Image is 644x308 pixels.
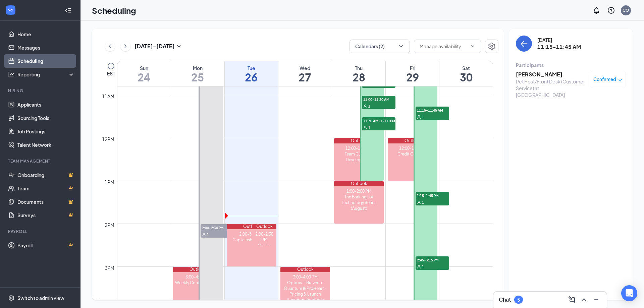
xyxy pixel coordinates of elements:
a: SurveysCrown [17,208,75,222]
svg: ChevronDown [397,43,404,50]
h1: 26 [225,71,278,83]
span: 2:00-2:30 PM [201,224,234,231]
div: Sat [439,65,493,71]
span: 11:30 AM-12:00 PM [362,117,395,124]
svg: Clock [107,62,115,70]
svg: QuestionInfo [607,6,615,14]
div: 1:00-2:00 PM [334,188,384,194]
h1: 28 [332,71,385,83]
div: 12:00-1:00 PM [334,145,384,151]
div: 12:00-1:00 PM [388,145,437,151]
div: Switch to admin view [17,295,64,301]
div: The Barking Lot Technology Series (August) [334,194,384,211]
div: Outlook [173,267,223,272]
svg: Notifications [592,6,600,14]
svg: Settings [8,295,15,301]
span: Confirmed [593,76,616,83]
div: Thu [332,65,385,71]
svg: User [417,265,421,269]
a: Home [17,27,75,41]
div: 11am [101,93,116,100]
div: Hiring [8,88,73,94]
a: Sourcing Tools [17,111,75,125]
a: Messages [17,41,75,54]
span: 1 [368,104,370,109]
div: 2:00-2:30 PM [252,231,276,243]
svg: User [202,233,206,237]
button: Minimize [591,294,601,305]
a: DocumentsCrown [17,195,75,208]
a: August 25, 2025 [171,61,224,86]
a: Talent Network [17,138,75,151]
svg: Settings [488,42,496,50]
svg: ChevronRight [122,42,129,50]
span: 1 [422,264,424,269]
svg: ComposeMessage [568,296,576,304]
a: TeamCrown [17,182,75,195]
a: August 26, 2025 [225,61,278,86]
span: down [618,78,623,82]
div: Weekly Conference Call [173,280,223,286]
svg: Minimize [592,296,600,304]
a: Scheduling [17,54,75,68]
a: August 30, 2025 [439,61,493,86]
h1: 27 [278,71,332,83]
svg: Collapse [65,7,71,14]
div: Credit Card Due [388,151,437,157]
a: August 24, 2025 [117,61,171,86]
span: 1 [368,125,370,130]
h1: Scheduling [92,5,136,16]
span: 1 [422,115,424,119]
svg: User [363,126,367,130]
div: Participants [516,62,626,68]
a: PayrollCrown [17,239,75,252]
div: 12pm [101,135,116,143]
div: Open Intercom Messenger [621,285,637,301]
svg: ChevronLeft [107,42,113,50]
span: 2:45-3:15 PM [416,256,449,263]
div: Team Culture & Development [334,151,384,163]
span: 1:15-1:45 PM [416,192,449,199]
div: 2:00-3:00 PM [227,231,276,237]
div: Sun [117,65,171,71]
svg: ChevronDown [470,44,475,49]
input: Manage availability [420,43,467,50]
div: [DATE] [537,37,581,43]
div: Fri [386,65,439,71]
span: 11:15-11:45 AM [416,107,449,113]
div: Wed [278,65,332,71]
h1: 30 [439,71,493,83]
div: Outlook [227,224,276,229]
h3: Chat [499,296,511,303]
div: 1pm [103,178,116,186]
svg: ArrowLeft [520,40,528,48]
div: Payroll [8,229,73,234]
div: 3pm [103,264,116,271]
div: Outlook [388,138,437,143]
span: 1 [422,200,424,205]
button: back-button [516,36,532,52]
span: EST [107,70,115,77]
div: CO [623,7,629,13]
svg: WorkstreamLogo [7,7,14,13]
svg: SmallChevronDown [175,42,183,50]
svg: User [363,104,367,108]
span: 1 [207,232,209,237]
a: August 28, 2025 [332,61,385,86]
div: Oracle Office Hours (Optional) [252,243,276,265]
svg: User [417,115,421,119]
svg: Analysis [8,71,15,78]
h1: 25 [171,71,224,83]
button: Settings [485,40,498,53]
h1: 24 [117,71,171,83]
div: Optional: Bravecto Quantum & ProHeart - Pricing & Launch Recommendations [280,280,330,303]
button: ChevronLeft [105,41,115,51]
div: 5 [517,297,520,303]
a: Applicants [17,98,75,111]
h3: [DATE] - [DATE] [135,43,175,50]
svg: User [417,200,421,204]
div: Tue [225,65,278,71]
div: Captainship: Profits [227,237,276,243]
a: August 27, 2025 [278,61,332,86]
